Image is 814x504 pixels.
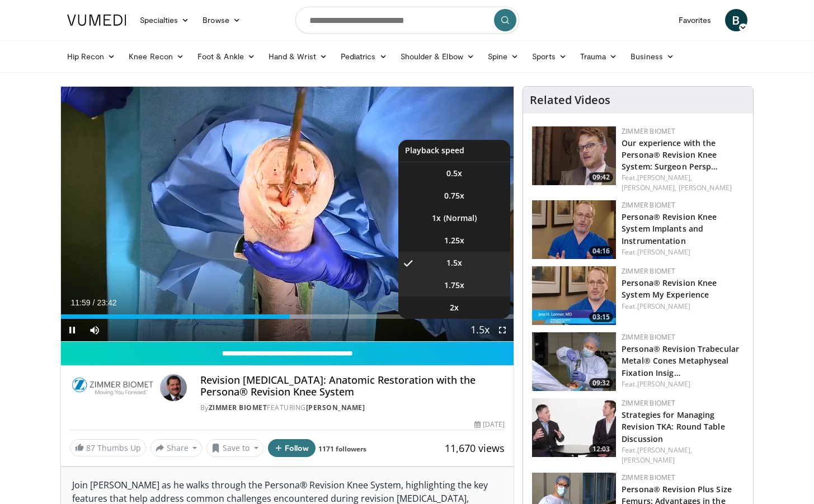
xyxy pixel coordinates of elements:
[622,455,675,465] a: [PERSON_NAME]
[200,374,505,398] h4: Revision [MEDICAL_DATA]: Anatomic Restoration with the Persona® Revision Knee System
[444,190,464,201] span: 0.75x
[532,332,616,391] a: 09:32
[589,172,613,182] span: 09:42
[444,235,464,246] span: 1.25x
[446,168,462,179] span: 0.5x
[445,441,505,455] span: 11,670 views
[97,298,116,307] span: 23:42
[589,378,613,388] span: 09:32
[532,266,616,325] img: c0952bdc-fb3e-4414-a2e2-c92d53597f9b.150x105_q85_crop-smart_upscale.jpg
[622,332,675,342] a: Zimmer Biomet
[268,439,316,457] button: Follow
[672,9,718,31] a: Favorites
[532,398,616,457] img: dbf9e43e-0bc4-406b-bcd6-0546b3d6e59d.150x105_q85_crop-smart_upscale.jpg
[432,213,441,224] span: 1x
[622,173,744,193] div: Feat.
[86,442,95,453] span: 87
[532,200,616,259] a: 04:16
[196,9,247,31] a: Browse
[637,379,690,389] a: [PERSON_NAME]
[191,45,262,68] a: Foot & Ankle
[67,15,126,26] img: VuMedi Logo
[61,319,83,341] button: Pause
[589,312,613,322] span: 03:15
[532,266,616,325] a: 03:15
[624,45,681,68] a: Business
[637,445,692,455] a: [PERSON_NAME],
[622,398,675,408] a: Zimmer Biomet
[622,343,739,378] a: Persona® Revision Trabecular Metal® Cones Metaphyseal Fixation Insig…
[532,332,616,391] img: 5d9817d8-8e99-444c-9d8a-41f942f668ca.150x105_q85_crop-smart_upscale.jpg
[622,302,744,312] div: Feat.
[306,403,365,412] a: [PERSON_NAME]
[573,45,624,68] a: Trauma
[589,246,613,256] span: 04:16
[622,211,717,246] a: Persona® Revision Knee System Implants and Instrumentation
[394,45,481,68] a: Shoulder & Elbow
[589,444,613,454] span: 12:03
[160,374,187,401] img: Avatar
[481,45,525,68] a: Spine
[622,126,675,136] a: Zimmer Biomet
[679,183,732,192] a: [PERSON_NAME]
[93,298,95,307] span: /
[450,302,459,313] span: 2x
[622,183,676,192] a: [PERSON_NAME],
[446,257,462,269] span: 1.5x
[200,403,505,413] div: By FEATURING
[637,173,692,182] a: [PERSON_NAME],
[622,409,725,444] a: Strategies for Managing Revision TKA: Round Table Discussion
[206,439,264,457] button: Save to
[71,298,91,307] span: 11:59
[209,403,267,412] a: Zimmer Biomet
[61,87,514,342] video-js: Video Player
[83,319,106,341] button: Mute
[725,9,747,31] a: B
[532,126,616,185] img: 7b09b83e-8b07-49a9-959a-b57bd9bf44da.150x105_q85_crop-smart_upscale.jpg
[70,439,146,456] a: 87 Thumbs Up
[491,319,514,341] button: Fullscreen
[532,398,616,457] a: 12:03
[530,93,610,107] h4: Related Videos
[70,374,156,401] img: Zimmer Biomet
[262,45,334,68] a: Hand & Wrist
[150,439,203,457] button: Share
[532,126,616,185] a: 09:42
[469,319,491,341] button: Playback Rate
[60,45,123,68] a: Hip Recon
[61,314,514,319] div: Progress Bar
[133,9,196,31] a: Specialties
[622,247,744,257] div: Feat.
[622,473,675,482] a: Zimmer Biomet
[637,302,690,311] a: [PERSON_NAME]
[622,379,744,389] div: Feat.
[622,200,675,210] a: Zimmer Biomet
[444,280,464,291] span: 1.75x
[318,444,366,454] a: 1171 followers
[622,266,675,276] a: Zimmer Biomet
[622,138,718,172] a: Our experience with the Persona® Revision Knee System: Surgeon Persp…
[622,277,717,300] a: Persona® Revision Knee System My Experience
[334,45,394,68] a: Pediatrics
[122,45,191,68] a: Knee Recon
[525,45,573,68] a: Sports
[622,445,744,465] div: Feat.
[637,247,690,257] a: [PERSON_NAME]
[295,7,519,34] input: Search topics, interventions
[474,420,505,430] div: [DATE]
[532,200,616,259] img: ca84d45e-8f05-4bb2-8d95-5e9a3f95d8cb.150x105_q85_crop-smart_upscale.jpg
